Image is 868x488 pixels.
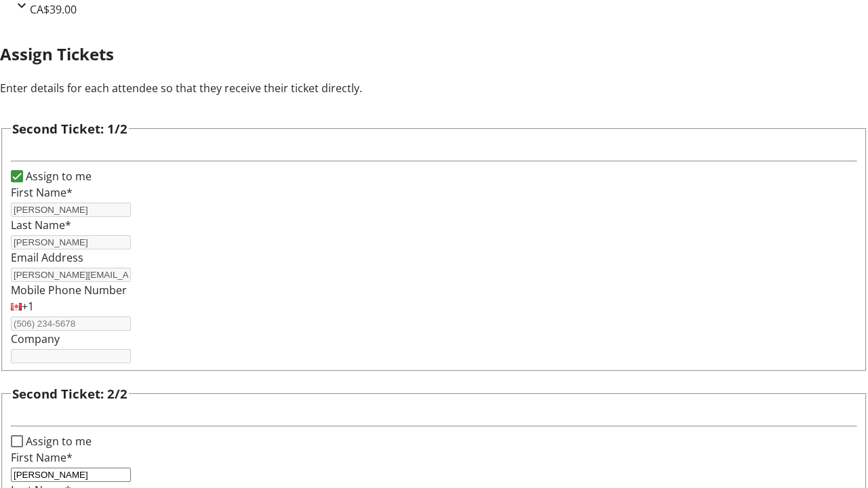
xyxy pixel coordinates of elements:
label: Company [11,331,60,346]
h3: Second Ticket: 1/2 [12,119,127,138]
label: Mobile Phone Number [11,283,127,298]
label: First Name* [11,185,73,200]
label: First Name* [11,450,73,465]
label: Last Name* [11,218,71,232]
h3: Second Ticket: 2/2 [12,384,127,403]
label: Assign to me [23,433,92,449]
label: Assign to me [23,168,92,184]
span: CA$39.00 [30,2,77,17]
label: Email Address [11,250,83,265]
input: (506) 234-5678 [11,317,131,331]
